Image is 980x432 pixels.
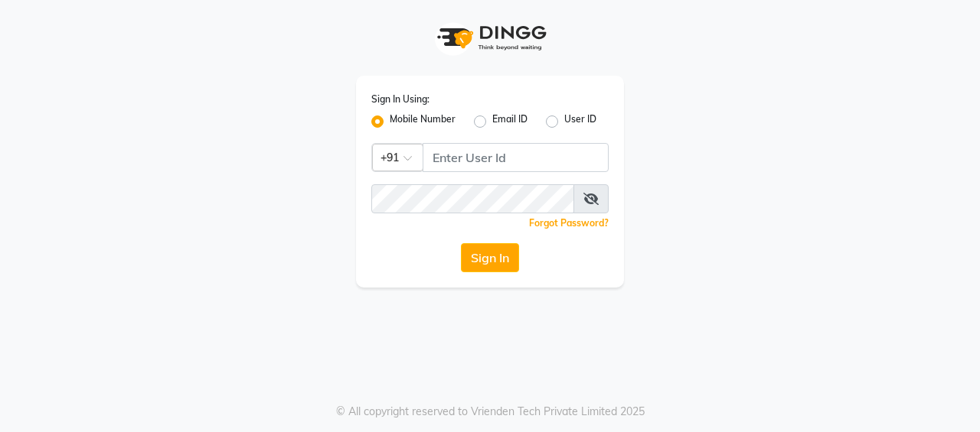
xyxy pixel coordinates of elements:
label: Sign In Using: [371,93,430,106]
label: Email ID [492,112,528,131]
img: logo1.svg [429,15,551,60]
label: User ID [564,112,596,131]
label: Mobile Number [390,112,456,131]
button: Sign In [461,243,519,272]
input: Username [371,184,574,213]
input: Username [423,143,609,172]
a: Forgot Password? [529,217,609,229]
